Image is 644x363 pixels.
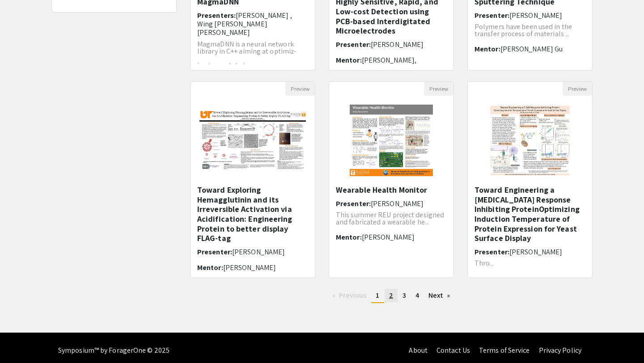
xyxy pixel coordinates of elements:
a: Next page [424,289,455,302]
span: [PERSON_NAME] [362,232,415,242]
div: Open Presentation <p class="ql-align-center"><span style="color: black;">Toward Exploring Hemaggl... [190,81,315,278]
p: MagmaDNN is a neural network library in C++ aiming at optimiz- [197,41,308,55]
h6: Presenters: [197,11,308,37]
span: 4 [415,291,419,300]
a: Privacy Policy [539,346,581,355]
span: Polymers have been used in the transfer process of materials ... [475,22,572,38]
button: Preview [285,82,315,96]
span: This summer REU project designed and fabricated a wearable he... [336,210,444,227]
span: Mentor: [336,232,362,242]
span: Mentor: [336,55,362,65]
button: Preview [563,82,592,96]
span: Mentor: [197,263,223,272]
img: <p>Toward Engineering a T Cell Response Inhibiting Protein</p><p>Optimizing Induction Temperature... [479,96,581,185]
img: <p>Wearable Health Monitor</p> [341,96,442,185]
span: [PERSON_NAME] [509,247,562,257]
span: Thro... [475,258,494,268]
h5: Toward Engineering a [MEDICAL_DATA] Response Inhibiting ProteinOptimizing Induction Temperature o... [475,185,585,243]
div: Open Presentation <p>Toward Engineering a T Cell Response Inhibiting Protein</p><p>Optimizing Ind... [467,81,593,278]
p: ing towards heterogeneous architectures, i.e. multi-core C... [197,62,308,76]
span: [PERSON_NAME] [223,263,276,272]
h5: Wearable Health Monitor [336,185,447,195]
span: [PERSON_NAME] [371,40,424,49]
span: [PERSON_NAME] [232,247,285,257]
a: About [409,346,428,355]
span: Mentor: [475,44,500,54]
span: Previous [339,291,367,300]
a: Contact Us [436,346,470,355]
span: [PERSON_NAME] [509,11,562,20]
span: [PERSON_NAME] , Wing [PERSON_NAME] [PERSON_NAME] [197,11,292,37]
h6: Presenter: [475,248,585,256]
button: Preview [424,82,453,96]
span: 1 [376,291,379,300]
span: [PERSON_NAME] [371,199,424,208]
h6: Presenter: [336,40,447,49]
span: [PERSON_NAME], [PERSON_NAME] [336,55,416,73]
span: 2 [389,291,393,300]
span: [PERSON_NAME] Gu [500,44,563,54]
h6: Presenter: [197,248,308,256]
iframe: Chat [7,323,38,356]
h6: Presenter: [336,199,447,208]
span: 3 [402,291,406,300]
h5: Toward Exploring Hemagglutinin and its Irreversible Activation via Acidification: Engineering Pro... [197,185,308,243]
div: Open Presentation <p>Wearable Health Monitor</p> [329,81,454,278]
a: Terms of Service [479,346,530,355]
img: <p class="ql-align-center"><span style="color: black;">Toward Exploring Hemagglutinin and its Irr... [191,101,315,179]
h6: Presenter: [475,11,585,20]
ul: Pagination [190,289,593,303]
